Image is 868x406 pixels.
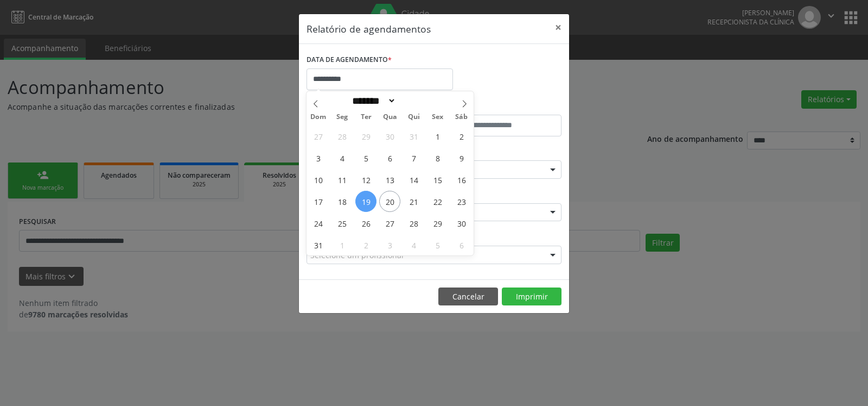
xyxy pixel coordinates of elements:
span: Agosto 24, 2025 [308,213,329,234]
span: Agosto 30, 2025 [451,213,472,234]
span: Setembro 1, 2025 [331,234,353,255]
span: Agosto 31, 2025 [308,234,329,255]
span: Setembro 2, 2025 [355,234,376,255]
span: Agosto 28, 2025 [403,213,424,234]
span: Selecione um profissional [310,249,404,261]
span: Agosto 14, 2025 [403,169,424,190]
span: Setembro 3, 2025 [379,234,400,255]
button: Close [547,14,569,41]
span: Setembro 6, 2025 [451,234,472,255]
span: Setembro 4, 2025 [403,234,424,255]
span: Ter [354,114,378,121]
span: Agosto 25, 2025 [331,213,353,234]
span: Agosto 6, 2025 [379,147,400,168]
span: Agosto 12, 2025 [355,169,376,190]
span: Agosto 13, 2025 [379,169,400,190]
span: Agosto 26, 2025 [355,213,376,234]
span: Agosto 11, 2025 [331,169,353,190]
span: Agosto 3, 2025 [308,147,329,168]
span: Agosto 19, 2025 [355,191,376,212]
span: Agosto 20, 2025 [379,191,400,212]
label: ATÉ [437,98,561,115]
span: Agosto 29, 2025 [427,213,448,234]
span: Sáb [450,114,474,121]
span: Agosto 17, 2025 [308,191,329,212]
span: Seg [330,114,354,121]
span: Agosto 7, 2025 [403,147,424,168]
button: Cancelar [438,288,498,306]
span: Setembro 5, 2025 [427,234,448,255]
span: Qua [378,114,402,121]
span: Agosto 5, 2025 [355,147,376,168]
span: Agosto 16, 2025 [451,169,472,190]
span: Agosto 23, 2025 [451,191,472,212]
label: DATA DE AGENDAMENTO [307,52,392,68]
span: Qui [402,114,426,121]
span: Julho 27, 2025 [308,126,329,147]
input: Year [396,95,432,107]
span: Agosto 22, 2025 [427,191,448,212]
span: Julho 30, 2025 [379,126,400,147]
span: Julho 31, 2025 [403,126,424,147]
span: Agosto 4, 2025 [331,147,353,168]
span: Agosto 18, 2025 [331,191,353,212]
span: Agosto 2, 2025 [451,126,472,147]
span: Agosto 8, 2025 [427,147,448,168]
span: Agosto 10, 2025 [308,169,329,190]
span: Agosto 15, 2025 [427,169,448,190]
span: Agosto 1, 2025 [427,126,448,147]
span: Julho 29, 2025 [355,126,376,147]
span: Julho 28, 2025 [331,126,353,147]
span: Agosto 21, 2025 [403,191,424,212]
h5: Relatório de agendamentos [307,22,431,36]
span: Agosto 27, 2025 [379,213,400,234]
span: Dom [307,114,330,121]
span: Sex [426,114,450,121]
select: Month [348,95,396,107]
span: Agosto 9, 2025 [451,147,472,168]
button: Imprimir [502,288,561,306]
